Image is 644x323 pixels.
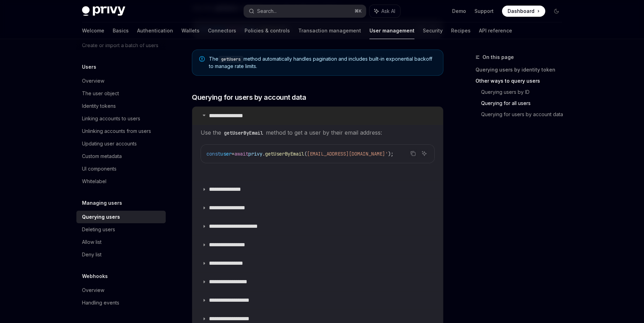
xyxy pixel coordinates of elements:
[82,63,96,71] h5: Users
[201,128,435,137] span: Use the method to get a user by their email address:
[76,223,166,236] a: Deleting users
[76,87,166,100] a: The user object
[451,22,471,39] a: Recipes
[76,296,166,309] a: Handling events
[409,149,418,158] button: Copy the contents from the code block
[481,109,568,120] a: Querying for users by account data
[82,238,102,246] div: Allow list
[76,175,166,188] a: Whitelabel
[82,89,119,98] div: The user object
[452,8,466,15] a: Demo
[265,151,304,157] span: getUserByEmail
[248,151,262,157] span: privy
[192,92,306,102] span: Querying for users by account data
[76,163,166,175] a: UI components
[232,151,234,157] span: =
[137,22,173,39] a: Authentication
[82,6,125,16] img: dark logo
[82,299,119,307] div: Handling events
[481,87,568,98] a: Querying users by ID
[76,248,166,261] a: Deny list
[307,151,388,157] span: [EMAIL_ADDRESS][DOMAIN_NAME]'
[82,225,115,234] div: Deleting users
[82,199,122,207] h5: Managing users
[76,100,166,112] a: Identity tokens
[192,107,443,180] details: **** **** **** *Use thegetUserByEmailmethod to get a user by their email address:Copy the content...
[82,250,102,259] div: Deny list
[76,125,166,137] a: Unlinking accounts from users
[209,55,436,70] span: The method automatically handles pagination and includes built-in exponential backoff to manage r...
[76,150,166,163] a: Custom metadata
[181,22,200,39] a: Wallets
[207,151,220,157] span: const
[369,22,414,39] a: User management
[475,64,568,75] a: Querying users by identity token
[481,98,568,109] a: Querying for all users
[420,149,429,158] button: Ask AI
[82,114,140,123] div: Linking accounts to users
[508,8,534,15] span: Dashboard
[423,22,443,39] a: Security
[218,56,244,63] code: getUsers
[76,284,166,296] a: Overview
[82,140,137,148] div: Updating user accounts
[82,22,104,39] a: Welcome
[76,75,166,87] a: Overview
[234,151,248,157] span: await
[388,151,394,157] span: );
[475,75,568,87] a: Other ways to query users
[82,77,104,85] div: Overview
[76,112,166,125] a: Linking accounts to users
[82,213,120,221] div: Querying users
[82,165,117,173] div: UI components
[502,6,545,17] a: Dashboard
[482,53,514,61] span: On this page
[76,137,166,150] a: Updating user accounts
[113,22,129,39] a: Basics
[369,5,400,17] button: Ask AI
[82,102,116,110] div: Identity tokens
[298,22,361,39] a: Transaction management
[82,152,122,160] div: Custom metadata
[245,22,290,39] a: Policies & controls
[244,5,366,17] button: Search...⌘K
[199,56,205,62] svg: Note
[257,7,277,15] div: Search...
[76,236,166,248] a: Allow list
[82,286,104,294] div: Overview
[82,272,108,280] h5: Webhooks
[304,151,307,157] span: (
[354,8,362,14] span: ⌘ K
[82,177,106,186] div: Whitelabel
[474,8,494,15] a: Support
[220,151,232,157] span: user
[479,22,512,39] a: API reference
[76,211,166,223] a: Querying users
[551,6,562,17] button: Toggle dark mode
[208,22,236,39] a: Connectors
[82,127,151,135] div: Unlinking accounts from users
[221,129,266,137] code: getUserByEmail
[262,151,265,157] span: .
[381,8,395,15] span: Ask AI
